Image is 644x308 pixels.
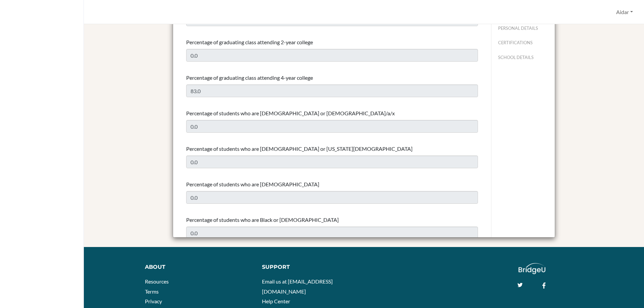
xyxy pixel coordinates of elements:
[186,74,313,81] span: Percentage of graduating class attending 4-year college
[186,145,413,152] span: Percentage of students who are [DEMOGRAPHIC_DATA] or [US_STATE][DEMOGRAPHIC_DATA]
[186,217,339,223] span: Percentage of students who are Black or [DEMOGRAPHIC_DATA]
[262,278,333,295] a: Email us at [EMAIL_ADDRESS][DOMAIN_NAME]
[262,298,290,304] a: Help Center
[145,288,159,295] a: Terms
[262,263,357,271] div: Support
[613,6,636,18] button: Aidar
[186,181,319,187] span: Percentage of students who are [DEMOGRAPHIC_DATA]
[491,37,555,49] button: CERTIFICATIONS
[186,110,395,116] span: Percentage of students who are [DEMOGRAPHIC_DATA] or [DEMOGRAPHIC_DATA]/a/x
[186,39,313,45] span: Percentage of graduating class attending 2-year college
[491,22,555,34] button: PERSONAL DETAILS
[491,52,555,63] button: SCHOOL DETAILS
[145,278,169,285] a: Resources
[145,263,247,271] div: About
[145,298,162,304] a: Privacy
[519,263,546,274] img: logo_white@2x-f4f0deed5e89b7ecb1c2cc34c3e3d731f90f0f143d5ea2071677605dd97b5244.png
